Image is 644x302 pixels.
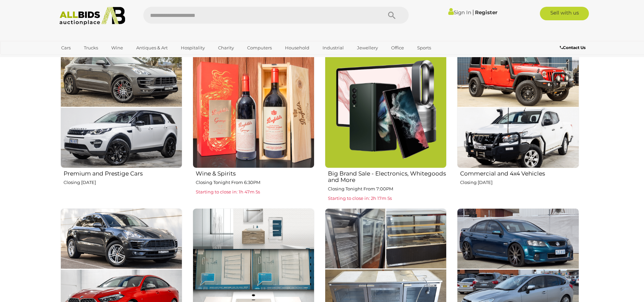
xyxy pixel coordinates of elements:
[281,42,314,53] a: Household
[57,53,114,65] a: [GEOGRAPHIC_DATA]
[325,46,447,203] a: Big Brand Sale - Electronics, Whitegoods and More Closing Tonight From 7:00PM Starting to close i...
[460,179,579,186] p: Closing [DATE]
[132,42,172,53] a: Antiques & Art
[375,7,409,24] button: Search
[472,8,474,16] span: |
[107,42,127,53] a: Wine
[325,46,447,168] img: Big Brand Sale - Electronics, Whitegoods and More
[328,195,392,201] span: Starting to close in: 2h 17m 5s
[328,185,447,193] p: Closing Tonight From 7:00PM
[243,42,276,53] a: Computers
[387,42,408,53] a: Office
[448,9,471,16] a: Sign In
[413,42,435,53] a: Sports
[457,46,579,203] a: Commercial and 4x4 Vehicles Closing [DATE]
[193,46,314,168] img: Wine & Spirits
[560,44,587,51] a: Contact Us
[196,169,314,177] h2: Wine & Spirits
[457,46,579,168] img: Commercial and 4x4 Vehicles
[328,169,447,183] h2: Big Brand Sale - Electronics, Whitegoods and More
[64,179,182,186] p: Closing [DATE]
[214,42,238,53] a: Charity
[60,46,182,203] a: Premium and Prestige Cars Closing [DATE]
[79,42,102,53] a: Trucks
[192,46,314,203] a: Wine & Spirits Closing Tonight From 6:30PM Starting to close in: 1h 47m 5s
[560,45,586,50] b: Contact Us
[56,7,129,25] img: Allbids.com.au
[64,169,182,177] h2: Premium and Prestige Cars
[318,42,348,53] a: Industrial
[540,7,589,20] a: Sell with us
[61,46,182,168] img: Premium and Prestige Cars
[460,169,579,177] h2: Commercial and 4x4 Vehicles
[353,42,382,53] a: Jewellery
[196,189,260,194] span: Starting to close in: 1h 47m 5s
[57,42,75,53] a: Cars
[196,179,314,186] p: Closing Tonight From 6:30PM
[475,9,497,16] a: Register
[176,42,209,53] a: Hospitality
